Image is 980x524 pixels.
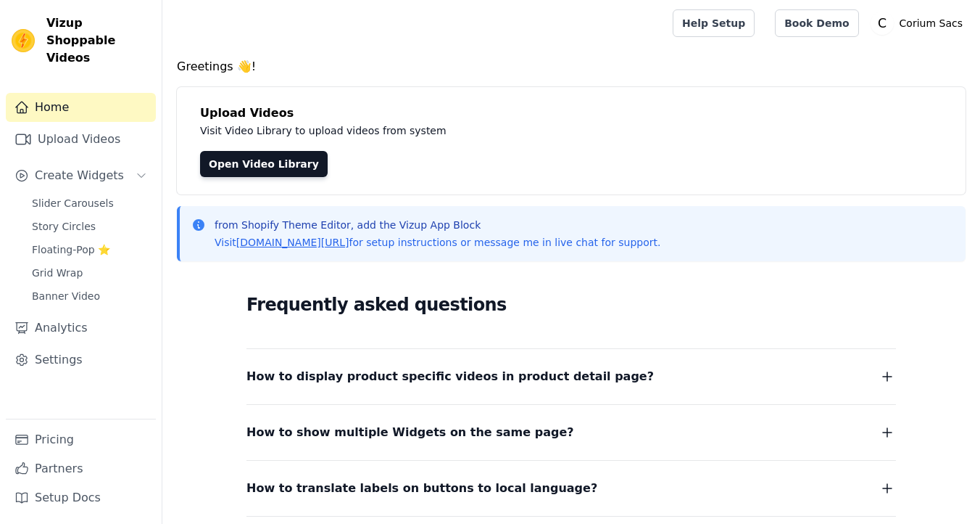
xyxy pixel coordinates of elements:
text: C [878,16,886,30]
a: Grid Wrap [23,263,156,283]
a: Banner Video [23,286,156,306]
button: How to show multiple Widgets on the same page? [246,422,896,443]
a: Open Video Library [200,151,328,177]
a: Analytics [6,314,156,343]
a: Setup Docs [6,483,156,512]
p: from Shopify Theme Editor, add the Vizup App Block [215,218,660,232]
button: How to display product specific videos in product detail page? [246,367,896,387]
a: Home [6,93,156,122]
button: C Corium Sacs [871,10,968,36]
a: Story Circles [23,216,156,237]
button: How to translate labels on buttons to local language? [246,478,896,499]
p: Visit for setup instructions or message me in live chat for support. [215,235,660,250]
a: Floating-Pop ⭐ [23,240,156,260]
span: Floating-Pop ⭐ [32,242,110,257]
a: Book Demo [775,9,858,37]
p: Corium Sacs [894,10,968,36]
span: Create Widgets [35,167,124,184]
img: Vizup [12,29,35,52]
a: Settings [6,345,156,374]
a: [DOMAIN_NAME][URL] [236,237,349,248]
span: Vizup Shoppable Videos [46,15,150,67]
span: Story Circles [32,219,96,234]
span: How to translate labels on buttons to local language? [246,478,597,499]
span: How to show multiple Widgets on the same page? [246,422,574,443]
span: How to display product specific videos in product detail page? [246,367,654,387]
p: Visit Video Library to upload videos from system [200,122,850,139]
span: Grid Wrap [32,266,83,280]
span: Slider Carousels [32,196,114,210]
a: Help Setup [673,9,755,37]
h4: Upload Videos [200,105,942,122]
a: Partners [6,454,156,483]
a: Slider Carousels [23,193,156,213]
h4: Greetings 👋! [177,58,966,75]
button: Create Widgets [6,161,156,190]
h2: Frequently asked questions [246,290,896,319]
a: Upload Videos [6,125,156,154]
span: Banner Video [32,289,100,303]
a: Pricing [6,425,156,454]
